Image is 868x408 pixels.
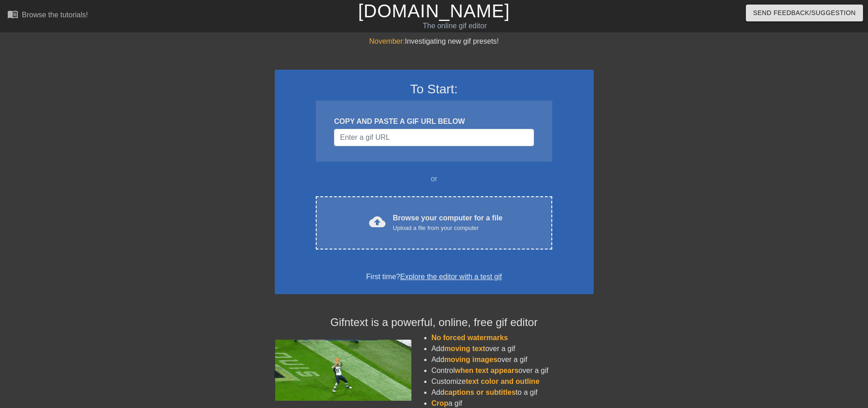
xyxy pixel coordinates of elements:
li: Add over a gif [431,354,594,365]
h4: Gifntext is a powerful, online, free gif editor [275,316,594,329]
div: First time? [287,271,582,282]
div: Browse your computer for a file [393,213,503,233]
li: Add over a gif [431,343,594,354]
div: COPY AND PASTE A GIF URL BELOW [334,116,534,127]
div: Upload a file from your computer [393,224,503,233]
img: football_small.gif [275,340,411,401]
a: [DOMAIN_NAME] [358,1,510,21]
li: Customize [431,376,594,387]
button: Send Feedback/Suggestion [746,5,863,21]
span: moving images [444,356,497,363]
span: cloud_upload [369,214,385,230]
span: Crop [431,399,448,407]
div: The online gif editor [294,20,616,31]
span: No forced watermarks [431,334,508,342]
span: November: [369,37,405,45]
div: Browse the tutorials! [22,11,88,19]
a: Browse the tutorials! [7,9,88,23]
span: captions or subtitles [444,388,515,396]
span: text color and outline [466,377,539,385]
li: Add to a gif [431,387,594,398]
span: when text appears [455,367,519,374]
h3: To Start: [287,82,582,97]
span: menu_book [7,9,18,20]
a: Explore the editor with a test gif [400,273,502,280]
li: Control over a gif [431,365,594,376]
span: Send Feedback/Suggestion [753,7,856,19]
input: Username [334,129,534,146]
span: moving text [444,345,485,352]
div: or [298,173,570,184]
div: Investigating new gif presets! [275,36,594,47]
